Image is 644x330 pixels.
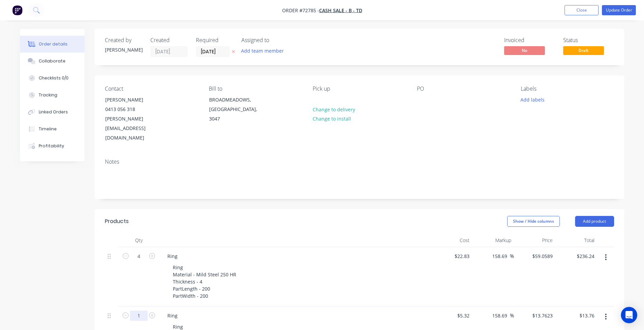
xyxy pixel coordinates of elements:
span: No [504,46,545,55]
div: Tracking [39,92,57,98]
div: Bill to [209,86,302,92]
button: Checklists 0/0 [20,70,85,87]
div: Timeline [39,126,57,132]
button: Close [565,5,599,15]
div: PO [417,86,510,92]
div: Qty [118,234,159,247]
button: Collaborate [20,53,85,70]
button: Update Order [602,5,636,15]
div: Open Intercom Messenger [621,307,637,323]
button: Timeline [20,121,85,137]
div: Notes [105,159,614,165]
div: Ring [162,251,183,261]
div: Ring [162,311,183,320]
div: Cost [431,234,473,247]
div: Total [555,234,597,247]
div: BROADMEADOWS, [GEOGRAPHIC_DATA], 3047 [203,95,271,124]
div: [PERSON_NAME] [105,46,142,53]
img: Factory [12,5,22,15]
div: Linked Orders [39,109,68,115]
button: Profitability [20,137,85,154]
div: Created by [105,37,142,43]
button: Order details [20,36,85,53]
button: Add labels [517,95,548,104]
div: Assigned to [241,37,309,43]
div: Price [514,234,556,247]
div: Profitability [39,143,64,149]
div: [PERSON_NAME]0413 056 318[PERSON_NAME][EMAIL_ADDRESS][DOMAIN_NAME] [99,95,167,143]
div: BROADMEADOWS, [GEOGRAPHIC_DATA], 3047 [209,95,265,124]
div: Contact [105,86,198,92]
div: Markup [472,234,514,247]
div: [PERSON_NAME] [105,95,162,105]
div: Status [563,37,614,43]
div: Order details [39,41,68,47]
button: Linked Orders [20,104,85,121]
button: Tracking [20,87,85,104]
div: 0413 056 318 [105,105,162,114]
span: Draft [563,46,604,55]
div: Ring Material - Mild Steel 250 HR Thickness - 4 PartLength - 200 PartWidth - 200 [167,262,242,301]
button: Add team member [241,46,288,55]
button: Add team member [237,46,287,55]
button: Change to delivery [309,105,358,114]
div: Products [105,217,129,225]
span: Order #72785 - [282,7,319,14]
span: % [510,312,514,319]
div: Collaborate [39,58,66,64]
a: Cash Sale - B - TD [319,7,362,14]
div: Checklists 0/0 [39,75,69,81]
button: Add product [575,216,614,227]
div: [PERSON_NAME][EMAIL_ADDRESS][DOMAIN_NAME] [105,114,162,143]
div: Created [150,37,188,43]
button: Show / Hide columns [507,216,560,227]
div: Required [196,37,233,43]
div: Invoiced [504,37,555,43]
button: Change to install [309,114,354,123]
div: Labels [521,86,614,92]
span: % [510,252,514,260]
div: Pick up [313,86,406,92]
